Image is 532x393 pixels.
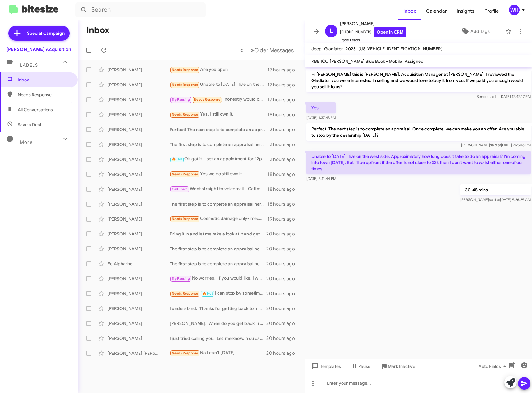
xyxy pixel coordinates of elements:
span: said at [490,143,501,147]
div: WH [509,5,520,15]
span: Needs Response [172,217,198,221]
span: Templates [310,361,341,372]
div: 20 hours ago [266,305,300,312]
div: 20 hours ago [266,335,300,341]
span: 2023 [346,46,356,52]
div: 18 hours ago [268,171,300,177]
div: No I can't [DATE] [170,350,266,357]
span: Save a Deal [18,121,41,128]
a: Calendar [421,2,452,20]
span: [PERSON_NAME] [340,20,406,27]
span: said at [489,197,500,202]
div: 17 hours ago [268,82,300,88]
div: The first step is to complete an appraisal here at the dealership. Once we complete an inspection... [170,141,270,148]
span: Assigned [405,58,424,64]
div: Are you open [170,66,268,73]
button: Templates [305,361,346,372]
div: I honestly would but the issue is is that I do need a car for work I live on the west side by wor... [170,96,268,103]
span: More [20,139,33,145]
span: [PHONE_NUMBER] [340,27,406,37]
a: Special Campaign [8,26,70,41]
span: Needs Response [18,92,71,98]
div: The first step is to complete an appraisal here at the dealership. Once we complete an inspection... [170,201,268,207]
span: 🔥 Hot [202,291,213,295]
div: I understand. Thanks for getting back to me. I will update our records. [170,305,266,312]
div: I just tried calling you. Let me know. You can call me at [PHONE_NUMBER] [170,335,266,341]
div: 17 hours ago [268,67,300,73]
div: [PERSON_NAME] [108,186,170,192]
div: [PERSON_NAME] [108,246,170,252]
span: Auto Fields [479,361,508,372]
span: Needs Response [172,112,198,117]
span: « [240,46,244,54]
div: Perfect! The next step is to complete an appraisal. Once complete, we can make you an offer. Are ... [170,126,270,133]
div: 18 hours ago [268,201,300,207]
div: [PERSON_NAME] [108,171,170,177]
span: Sender [DATE] 12:42:17 PM [477,94,531,99]
div: No worries. If you would like, I would come in and let me take a look. I can give you the actual ... [170,275,266,282]
span: Inbox [398,2,421,20]
div: [PERSON_NAME] [108,126,170,133]
span: Call Them [172,187,188,191]
nav: Page navigation example [237,44,297,57]
span: Pause [358,361,370,372]
div: Unable to [DATE] I live on the west side. Approximately how long does it take to do an appraisal?... [170,81,268,88]
p: Unable to [DATE] I live on the west side. Approximately how long does it take to do an appraisal?... [306,151,531,174]
div: [PERSON_NAME] [108,156,170,162]
div: 20 hours ago [266,231,300,237]
span: Profile [479,2,504,20]
div: 20 hours ago [266,290,300,297]
span: Inbox [18,77,71,83]
div: 20 hours ago [266,261,300,267]
div: 20 hours ago [266,276,300,282]
div: Yes, I still own it. [170,111,268,118]
div: I can stop by sometime next week [170,290,266,297]
span: said at [489,94,500,99]
span: Needs Response [172,172,198,176]
div: Cosmetic damage only- mechanically never has been a problem. Lots of teenage driving bumps and br... [170,215,268,222]
div: [PERSON_NAME]! When do you get back. i will pause the communications till then [170,320,266,327]
div: Ok got it. I set an appointment for 12pm. Does that work? [170,156,270,163]
div: Went straight to voicemail. Call me when you have a chance 8087997912 [170,185,268,193]
div: [PERSON_NAME] Acquisition [7,46,71,53]
div: 19 hours ago [268,216,300,222]
button: Next [247,44,297,57]
div: 20 hours ago [266,246,300,252]
button: WH [504,5,525,15]
div: The first step is to complete an appraisal here at the dealership. Once we complete an inspection... [170,261,266,267]
div: [PERSON_NAME] [108,231,170,237]
p: 30-45 mins [460,184,531,195]
span: Add Tags [470,26,490,37]
span: Needs Response [172,83,198,87]
span: [US_VEHICLE_IDENTIFICATION_NUMBER] [358,46,443,52]
span: » [251,46,254,54]
div: 2 hours ago [270,156,300,162]
span: Special Campaign [27,30,65,36]
span: Older Messages [254,47,294,54]
button: Previous [236,44,247,57]
span: Labels [20,62,38,68]
span: Needs Response [172,291,198,295]
div: [PERSON_NAME] [108,67,170,73]
span: [DATE] 1:37:43 PM [306,115,336,120]
button: Mark Inactive [375,361,420,372]
div: [PERSON_NAME] [108,290,170,297]
h1: Inbox [86,25,109,35]
span: Needs Response [194,98,220,102]
span: Insights [452,2,479,20]
span: Try Pausing [172,276,190,281]
div: [PERSON_NAME] [PERSON_NAME] [108,350,170,356]
span: [PERSON_NAME] [DATE] 9:26:29 AM [460,197,531,202]
input: Search [75,2,206,17]
div: [PERSON_NAME] [108,276,170,282]
span: 🔥 Hot [172,157,182,161]
span: [PERSON_NAME] [DATE] 2:25:16 PM [461,143,531,147]
div: [PERSON_NAME] [108,112,170,118]
p: Hi [PERSON_NAME] this is [PERSON_NAME], Acquisition Manager at [PERSON_NAME]. I reviewed the Glad... [306,69,531,92]
div: [PERSON_NAME] [108,97,170,103]
span: [DATE] 5:11:44 PM [306,176,336,181]
div: 20 hours ago [266,350,300,356]
span: Trade Leads [340,37,406,43]
div: 2 hours ago [270,141,300,148]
